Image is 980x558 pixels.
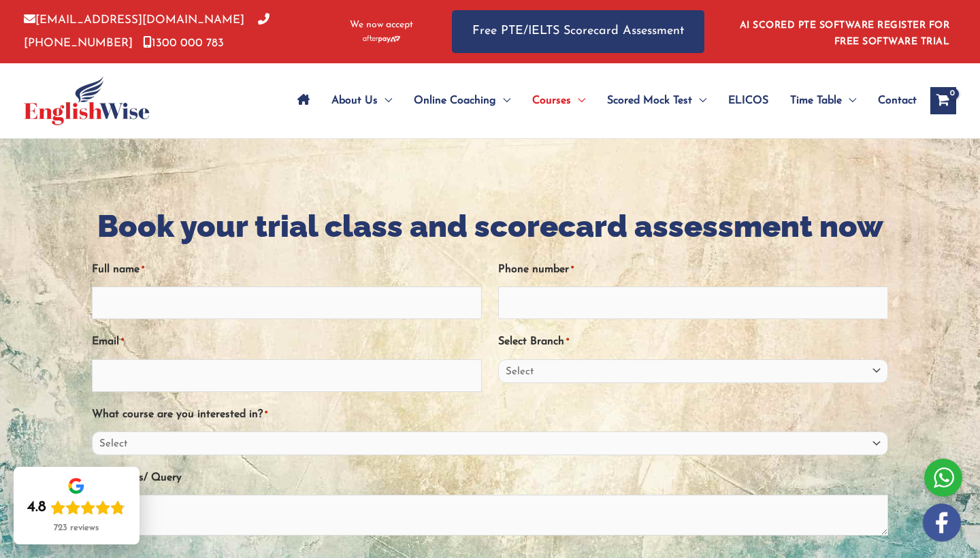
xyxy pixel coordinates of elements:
[287,77,917,125] nav: Site Navigation: Main Menu
[521,77,596,125] a: CoursesMenu Toggle
[923,504,961,542] img: white-facebook.png
[403,77,521,125] a: Online CoachingMenu Toggle
[596,77,717,125] a: Scored Mock TestMenu Toggle
[732,10,956,54] aside: Header Widget 1
[790,77,842,125] span: Time Table
[27,498,46,517] div: 4.8
[452,10,704,53] a: Free PTE/IELTS Scorecard Assessment
[321,77,403,125] a: About UsMenu Toggle
[331,77,378,125] span: About Us
[878,77,917,125] span: Contact
[728,77,768,125] span: ELICOS
[717,77,779,125] a: ELICOS
[143,37,224,49] a: 1300 000 783
[24,76,150,125] img: cropped-ew-logo
[350,18,413,32] span: We now accept
[867,77,917,125] a: Contact
[27,498,125,517] div: Rating: 4.8 out of 5
[92,207,888,247] h2: Book your trial class and scorecard assessment now
[92,259,144,281] label: Full name
[532,77,571,125] span: Courses
[607,77,692,125] span: Scored Mock Test
[571,77,585,125] span: Menu Toggle
[54,523,99,534] div: 723 reviews
[498,259,574,281] label: Phone number
[779,77,867,125] a: Time TableMenu Toggle
[363,35,400,43] img: Afterpay-Logo
[496,77,510,125] span: Menu Toggle
[378,77,392,125] span: Menu Toggle
[92,331,124,353] label: Email
[740,20,950,47] a: AI SCORED PTE SOFTWARE REGISTER FOR FREE SOFTWARE TRIAL
[842,77,856,125] span: Menu Toggle
[24,14,269,48] a: [PHONE_NUMBER]
[930,87,956,114] a: View Shopping Cart, empty
[414,77,496,125] span: Online Coaching
[498,331,569,353] label: Select Branch
[692,77,706,125] span: Menu Toggle
[24,14,244,26] a: [EMAIL_ADDRESS][DOMAIN_NAME]
[92,404,267,426] label: What course are you interested in?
